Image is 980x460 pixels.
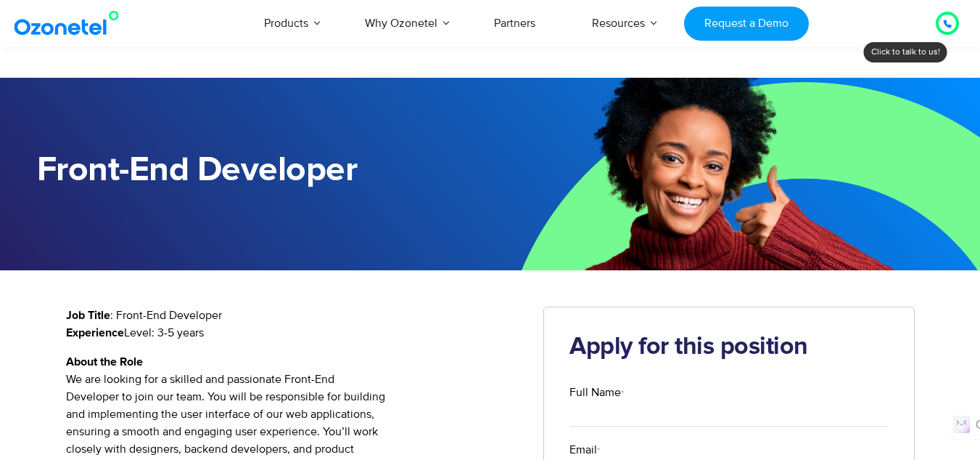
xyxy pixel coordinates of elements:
[684,7,808,41] a: Request a Demo
[66,356,143,368] strong: About the Role
[66,327,124,339] strong: Experience
[66,307,522,342] p: : Front-End Developer Level: 3-5 years
[569,333,889,362] h2: Apply for this position
[569,384,889,401] label: Full Name
[66,310,110,321] strong: Job Title
[569,441,889,459] label: Email
[37,150,490,190] h1: Front-End Developer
